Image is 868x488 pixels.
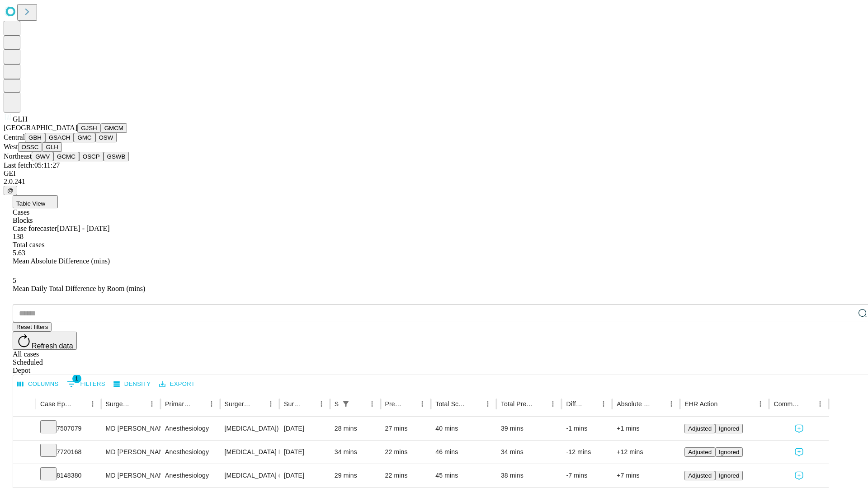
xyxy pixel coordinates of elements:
button: GBH [25,133,45,142]
div: 38 mins [501,464,557,487]
button: Menu [146,398,158,410]
span: Refresh data [32,342,73,350]
div: Surgery Name [225,400,251,408]
div: Comments [774,400,800,408]
span: 1 [72,374,81,383]
div: [DATE] [284,417,325,440]
button: Density [111,377,153,391]
button: Show filters [65,377,108,391]
button: Menu [86,398,99,410]
button: Menu [547,398,559,410]
button: Ignored [715,471,743,480]
span: Adjusted [688,449,712,455]
div: Case Epic Id [40,400,73,408]
button: GMCM [101,123,127,133]
span: Table View [16,200,45,207]
span: Total cases [13,241,44,249]
button: Sort [652,398,665,410]
button: Sort [801,398,814,410]
button: Export [157,377,197,391]
span: West [4,143,18,150]
div: [DATE] [284,464,325,487]
div: 46 mins [435,441,492,464]
div: MD [PERSON_NAME] Md [106,441,156,464]
button: Menu [264,398,277,410]
button: Sort [74,398,86,410]
div: 2.0.241 [4,178,864,186]
div: 1 active filter [340,398,352,410]
span: Mean Daily Total Difference by Room (mins) [13,285,145,292]
span: Last fetch: 05:11:27 [4,161,60,169]
div: Primary Service [165,400,191,408]
span: Adjusted [688,425,712,432]
button: Menu [754,398,767,410]
button: Menu [597,398,610,410]
div: 40 mins [435,417,492,440]
div: -12 mins [566,441,608,464]
span: 5 [13,277,16,284]
button: @ [4,186,17,195]
div: [DATE] [284,441,325,464]
div: 8148380 [40,464,97,487]
button: OSSC [18,142,42,152]
button: Select columns [15,377,61,391]
div: [MEDICAL_DATA] (EGD), FLEXIBLE, TRANSORAL, DIAGNOSTIC [225,464,275,487]
button: Menu [366,398,378,410]
button: Expand [18,421,31,437]
div: 34 mins [335,441,376,464]
button: Table View [13,195,58,208]
div: 34 mins [501,441,557,464]
button: Adjusted [684,447,715,457]
button: GLH [42,142,61,152]
span: 5.63 [13,249,25,257]
button: GMC [74,133,95,142]
div: [MEDICAL_DATA] FLEXIBLE DIAGNOSTIC [225,441,275,464]
span: Adjusted [688,472,712,479]
button: Sort [469,398,481,410]
span: 138 [13,233,24,240]
button: GWV [32,152,53,161]
div: Surgery Date [284,400,302,408]
div: 27 mins [385,417,427,440]
button: Menu [481,398,494,410]
button: GSWB [104,152,129,161]
button: Reset filters [13,322,52,332]
button: Adjusted [684,471,715,480]
div: 22 mins [385,441,427,464]
div: -7 mins [566,464,608,487]
div: EHR Action [684,400,717,408]
span: [DATE] - [DATE] [57,225,109,232]
span: Northeast [4,152,32,160]
span: Ignored [719,425,739,432]
div: -1 mins [566,417,608,440]
div: Absolute Difference [617,400,651,408]
button: Refresh data [13,332,77,350]
div: Anesthesiology [165,417,215,440]
button: Sort [718,398,731,410]
div: +7 mins [617,464,675,487]
button: Show filters [340,398,352,410]
span: Reset filters [16,324,48,330]
div: Difference [566,400,584,408]
button: Sort [534,398,547,410]
button: Sort [193,398,205,410]
button: OSW [95,133,117,142]
div: 39 mins [501,417,557,440]
button: Expand [18,445,31,460]
div: +12 mins [617,441,675,464]
div: 22 mins [385,464,427,487]
button: Menu [205,398,218,410]
span: Mean Absolute Difference (mins) [13,257,110,265]
button: Sort [302,398,315,410]
div: +1 mins [617,417,675,440]
button: Sort [353,398,366,410]
div: Predicted In Room Duration [385,400,403,408]
div: Anesthesiology [165,441,215,464]
button: Adjusted [684,424,715,433]
button: Expand [18,468,31,484]
button: Sort [252,398,264,410]
span: Ignored [719,472,739,479]
span: GLH [13,115,28,123]
button: Menu [665,398,678,410]
button: GSACH [45,133,74,142]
